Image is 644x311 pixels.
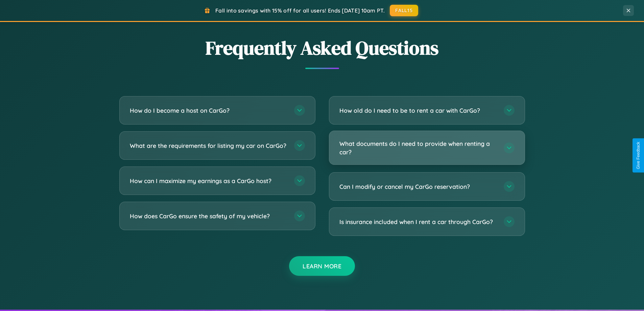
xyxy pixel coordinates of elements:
button: Learn More [289,256,355,276]
h3: How can I maximize my earnings as a CarGo host? [130,177,287,185]
h3: What documents do I need to provide when renting a car? [339,139,497,156]
button: FALL15 [390,5,418,16]
h3: How do I become a host on CarGo? [130,106,287,115]
h3: How does CarGo ensure the safety of my vehicle? [130,212,287,220]
h3: Can I modify or cancel my CarGo reservation? [339,182,497,191]
h3: How old do I need to be to rent a car with CarGo? [339,106,497,115]
h3: What are the requirements for listing my car on CarGo? [130,141,287,150]
div: Give Feedback [636,142,641,169]
h2: Frequently Asked Questions [119,35,525,61]
h3: Is insurance included when I rent a car through CarGo? [339,218,497,226]
span: Fall into savings with 15% off for all users! Ends [DATE] 10am PT. [215,7,385,14]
